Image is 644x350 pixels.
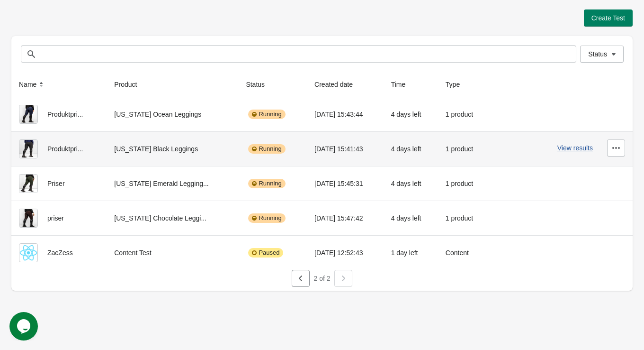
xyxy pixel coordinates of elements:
[19,174,99,193] div: Priser
[391,209,430,228] div: 4 days left
[446,209,482,228] div: 1 product
[588,50,607,58] span: Status
[314,139,376,158] div: [DATE] 15:41:43
[248,248,283,258] div: Paused
[557,144,593,152] button: View results
[313,275,330,282] span: 2 of 2
[391,243,430,262] div: 1 day left
[391,105,430,124] div: 4 days left
[9,312,40,341] iframe: chat widget
[114,209,231,228] div: [US_STATE] Chocolate Leggi...
[19,105,99,124] div: Produktpri...
[314,243,376,262] div: [DATE] 12:52:43
[110,76,150,93] button: Product
[446,174,482,193] div: 1 product
[391,174,430,193] div: 4 days left
[114,139,231,158] div: [US_STATE] Black Leggings
[591,14,625,22] span: Create Test
[19,139,99,158] div: Produktpri...
[391,139,430,158] div: 4 days left
[114,243,231,262] div: Content Test
[248,213,285,223] div: Running
[584,9,633,27] button: Create Test
[311,76,366,93] button: Created date
[580,46,624,63] button: Status
[446,105,482,124] div: 1 product
[19,209,99,228] div: priser
[248,144,285,154] div: Running
[387,76,419,93] button: Time
[19,243,99,262] div: ZacZess
[314,209,376,228] div: [DATE] 15:47:42
[242,76,278,93] button: Status
[446,139,482,158] div: 1 product
[314,174,376,193] div: [DATE] 15:45:31
[314,105,376,124] div: [DATE] 15:43:44
[446,243,482,262] div: Content
[248,110,285,119] div: Running
[114,105,231,124] div: [US_STATE] Ocean Leggings
[248,179,285,188] div: Running
[15,76,50,93] button: Name
[442,76,473,93] button: Type
[114,174,231,193] div: [US_STATE] Emerald Legging...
